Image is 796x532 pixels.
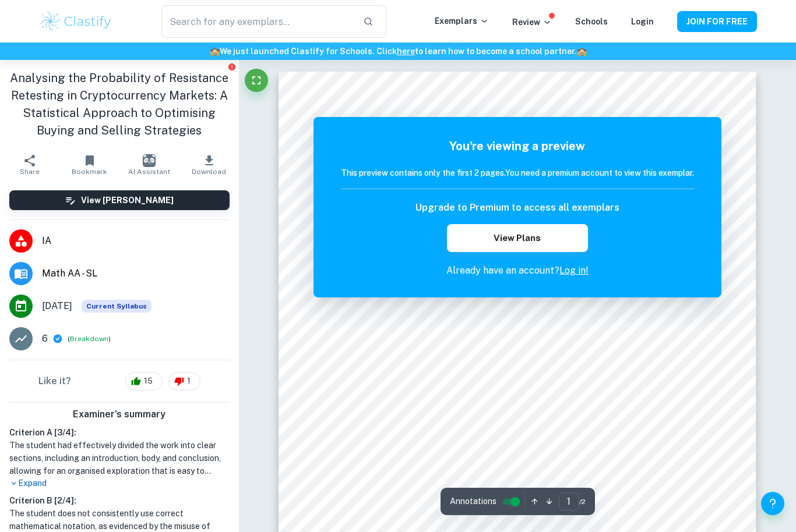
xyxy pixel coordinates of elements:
p: 6 [42,331,48,345]
h5: You're viewing a preview [341,137,694,154]
div: 1 [168,371,200,390]
button: Report issue [228,62,237,70]
img: Clastify logo [39,9,113,33]
a: here [397,46,415,55]
input: Search for any exemplars... [161,5,354,37]
span: AI Assistant [128,167,170,175]
button: AI Assistant [119,148,179,180]
span: Current Syllabus [82,299,152,312]
p: Review [512,15,552,28]
button: Fullscreen [245,68,268,91]
h6: Like it? [38,374,71,388]
button: Breakdown [70,333,108,343]
button: Bookmark [59,148,119,180]
h1: The student had effectively divided the work into clear sections, including an introduction, body... [9,438,230,477]
div: This exemplar is based on the current syllabus. Feel free to refer to it for inspiration/ideas wh... [82,299,152,312]
h6: We just launched Clastify for Schools. Click to learn how to become a school partner. [2,44,794,57]
button: Download [179,148,238,180]
span: 🏫 [210,46,220,55]
h6: Examiner's summary [5,407,234,421]
span: 15 [138,375,159,386]
button: View [PERSON_NAME] [9,190,230,210]
span: Math AA - SL [42,266,230,280]
h6: Upgrade to Premium to access all exemplars [415,200,619,214]
span: 1 [181,375,197,386]
span: IA [42,233,230,247]
span: [DATE] [42,299,72,313]
h6: This preview contains only the first 2 pages. You need a premium account to view this exemplar. [341,166,694,179]
h6: Criterion A [ 3 / 4 ]: [9,425,230,438]
h6: Criterion B [ 2 / 4 ]: [9,494,230,506]
img: AI Assistant [143,154,156,166]
span: / 2 [579,496,586,506]
h1: Analysing the Probability of Resistance Retesting in Cryptocurrency Markets: A Statistical Approa... [9,69,230,139]
button: View Plans [447,224,588,251]
span: ( ) [68,333,111,344]
button: Help and Feedback [761,491,784,515]
span: Bookmark [72,167,107,175]
button: JOIN FOR FREE [677,10,757,31]
h6: View [PERSON_NAME] [81,193,174,206]
a: Schools [575,16,608,26]
div: 15 [125,371,163,390]
span: 🏫 [577,46,587,55]
a: Login [631,16,654,26]
p: Expand [9,477,230,489]
p: Already have an account? [341,263,694,277]
p: Exemplars [435,14,489,27]
a: Log in! [559,264,589,275]
span: Share [20,167,40,175]
span: Download [192,167,226,175]
span: Annotations [450,495,496,507]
